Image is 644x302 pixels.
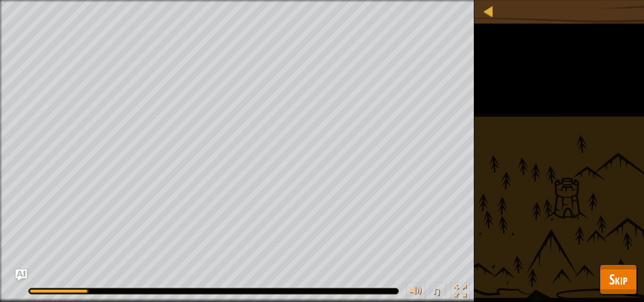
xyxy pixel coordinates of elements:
button: Skip [600,264,637,294]
span: Skip [609,269,627,289]
button: Adjust volume [406,283,425,302]
button: ♫ [430,283,446,302]
button: Ask AI [16,269,27,281]
button: Toggle fullscreen [451,283,470,302]
span: ♫ [432,284,441,298]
